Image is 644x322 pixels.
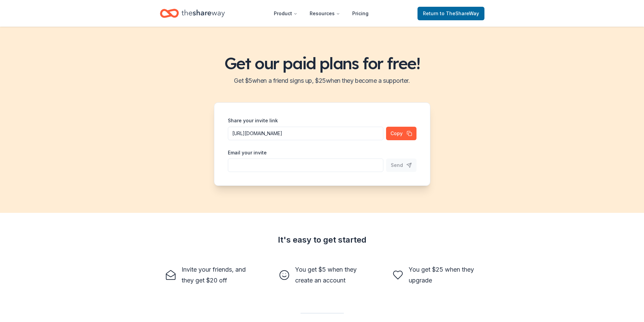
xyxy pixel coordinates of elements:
label: Share your invite link [228,117,278,124]
div: Invite your friends, and they get $20 off [182,264,252,286]
div: You get $5 when they create an account [295,264,365,286]
span: to TheShareWay [440,10,479,16]
h1: Get our paid plans for free! [8,54,636,73]
button: Resources [304,7,345,20]
div: It's easy to get started [160,234,484,245]
h2: Get $ 5 when a friend signs up, $ 25 when they become a supporter. [8,75,636,86]
button: Copy [386,127,416,140]
a: Returnto TheShareWay [418,7,484,20]
label: Email your invite [228,149,267,156]
a: Home [160,5,225,21]
a: Pricing [347,7,374,20]
nav: Main [268,5,374,21]
button: Product [268,7,303,20]
div: You get $25 when they upgrade [409,264,479,286]
span: Return [423,9,479,18]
